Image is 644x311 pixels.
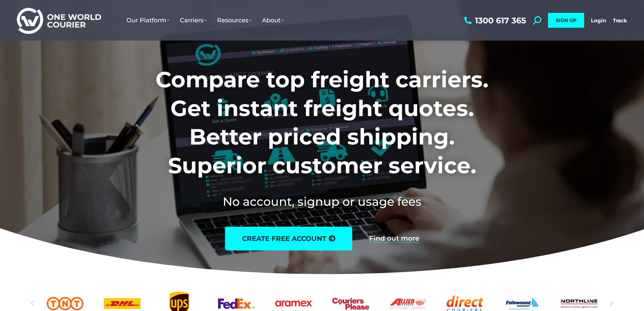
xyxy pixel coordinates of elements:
a: Login [591,17,606,24]
a: Resources [212,10,257,31]
a: 1300 617 365 [462,16,526,25]
a: About [257,10,289,31]
a: Track [613,17,627,24]
img: One World Courier [17,7,101,34]
span: Resources [217,17,252,24]
a: Our Platform [121,10,175,31]
span: Our Platform [126,17,170,24]
a: Carriers [175,10,212,31]
a: SIGN UP [548,13,584,28]
a: Find out more [369,235,419,242]
h1: Compare top freight carriers. Get instant freight quotes. Better priced shipping. Superior custom... [111,65,533,180]
span: Carriers [180,17,207,24]
span: About [262,17,284,24]
span: SIGN UP [556,17,576,23]
h2: No account, signup or usage fees [111,193,533,210]
a: create free account [225,227,352,250]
